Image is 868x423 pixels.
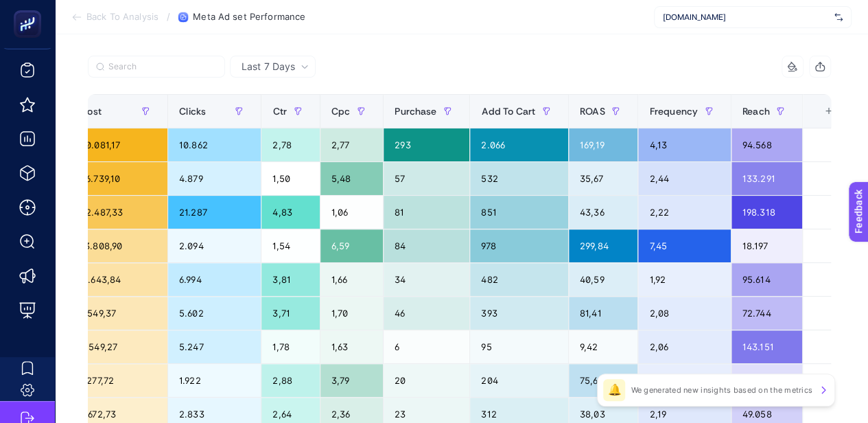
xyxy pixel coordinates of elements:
[395,106,436,117] span: Purchase
[470,162,568,195] div: 532
[384,229,469,262] div: 84
[384,162,469,195] div: 57
[384,297,469,330] div: 46
[603,379,625,401] div: 🔔
[638,364,730,397] div: 1,94
[168,364,261,397] div: 1.922
[179,106,206,117] span: Clicks
[69,229,167,262] div: 13.808,90
[261,229,319,262] div: 1,54
[638,128,730,161] div: 4,13
[649,106,697,117] span: Frequency
[731,364,803,397] div: 34.317
[638,229,730,262] div: 7,45
[261,330,319,363] div: 1,78
[168,263,261,296] div: 6.994
[242,60,295,73] span: Last 7 Days
[261,128,319,161] div: 2,78
[69,297,167,330] div: 9.549,37
[331,106,350,117] span: Cpc
[569,128,638,161] div: 169,19
[731,263,803,296] div: 95.614
[470,196,568,229] div: 851
[69,162,167,195] div: 26.739,10
[470,229,568,262] div: 978
[320,364,383,397] div: 3,79
[580,106,605,117] span: ROAS
[384,364,469,397] div: 20
[834,10,843,24] img: svg%3e
[69,128,167,161] div: 30.081,17
[69,364,167,397] div: 7.277,72
[631,385,812,396] p: We generated new insights based on the metrics
[384,128,469,161] div: 293
[638,196,730,229] div: 2,22
[814,106,825,136] div: 11 items selected
[168,162,261,195] div: 4.879
[261,196,319,229] div: 4,83
[320,128,383,161] div: 2,77
[86,12,159,23] span: Back To Analysis
[481,106,535,117] span: Add To Cart
[261,364,319,397] div: 2,88
[168,297,261,330] div: 5.602
[569,162,638,195] div: 35,67
[742,106,770,117] span: Reach
[69,196,167,229] div: 22.487,33
[168,128,261,161] div: 10.862
[272,106,286,117] span: Ctr
[731,162,803,195] div: 133.291
[69,330,167,363] div: 8.549,27
[638,162,730,195] div: 2,44
[168,330,261,363] div: 5.247
[731,128,803,161] div: 94.568
[168,196,261,229] div: 21.287
[384,330,469,363] div: 6
[470,330,568,363] div: 95
[663,12,829,23] span: [DOMAIN_NAME]
[261,263,319,296] div: 3,81
[731,229,803,262] div: 18.197
[569,330,638,363] div: 9,42
[816,106,842,117] div: +
[320,196,383,229] div: 1,06
[167,11,170,22] span: /
[731,330,803,363] div: 143.151
[638,263,730,296] div: 1,92
[384,196,469,229] div: 81
[384,263,469,296] div: 34
[638,330,730,363] div: 2,06
[731,196,803,229] div: 198.318
[193,12,305,23] span: Meta Ad set Performance
[8,4,52,15] span: Feedback
[470,297,568,330] div: 393
[320,297,383,330] div: 1,70
[168,229,261,262] div: 2.094
[320,330,383,363] div: 1,63
[569,263,638,296] div: 40,59
[731,297,803,330] div: 72.744
[261,162,319,195] div: 1,50
[320,229,383,262] div: 6,59
[261,297,319,330] div: 3,71
[569,196,638,229] div: 43,36
[470,263,568,296] div: 482
[470,128,568,161] div: 2.066
[569,364,638,397] div: 75,61
[470,364,568,397] div: 204
[638,297,730,330] div: 2,08
[569,229,638,262] div: 299,84
[69,263,167,296] div: 11.643,84
[80,106,102,117] span: Cost
[569,297,638,330] div: 81,41
[320,162,383,195] div: 5,48
[108,62,217,72] input: Search
[320,263,383,296] div: 1,66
